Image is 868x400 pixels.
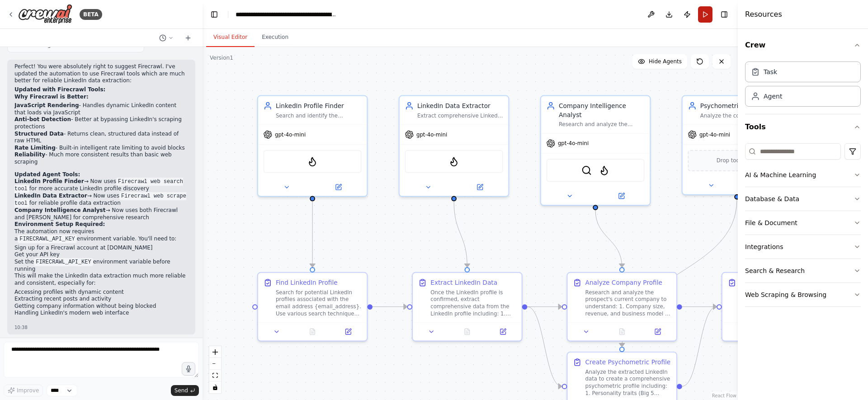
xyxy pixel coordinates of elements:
[745,218,797,227] div: File & Document
[448,156,459,167] img: FirecrawlScrapeWebsiteTool
[181,33,195,43] button: Start a new chat
[682,95,793,195] div: Psychometric ProfilerAnalyze the collected LinkedIn profile data, posts, and professional behavio...
[14,221,105,227] strong: Environment Setup Required:
[307,156,317,167] img: FirecrawlSearchTool
[14,151,45,158] strong: Reliability
[236,10,337,19] nav: breadcrumb
[412,272,523,342] div: Extract LinkedIn DataOnce the LinkedIn profile is confirmed, extract comprehensive data from the ...
[745,9,782,20] h4: Resources
[682,302,717,311] g: Edge from 04fe345c-355e-46f9-850c-581066bf0361 to 3513d2de-73cf-4bec-b48a-6d59e9585932
[527,302,561,391] g: Edge from 6ffb1d53-6cf1-4d41-af92-98f4ea000031 to f2dbf24c-5deb-466e-b0fc-6e5f37c95775
[14,324,188,331] div: 10:38
[448,326,486,337] button: No output available
[14,94,89,100] strong: Why Firecrawl is Better:
[559,101,645,119] div: Company Intelligence Analyst
[14,259,188,273] li: Set the environment variable before running
[14,193,188,207] li: → Now uses for reliable profile data extraction
[585,368,671,397] div: Analyze the extracted LinkedIn data to create a comprehensive psychometric profile including: 1. ...
[603,326,641,337] button: No output available
[34,258,93,266] code: FIRECRAWL_API_KEY
[275,131,306,138] span: gpt-4o-mini
[745,235,861,259] button: Integrations
[682,302,717,391] g: Edge from f2dbf24c-5deb-466e-b0fc-6e5f37c95775 to 3513d2de-73cf-4bec-b48a-6d59e9585932
[257,272,368,342] div: Find LinkedIn ProfileSearch for potential LinkedIn profiles associated with the email address {em...
[294,326,331,337] button: No output available
[308,201,317,267] g: Edge from 99001691-8acd-40fa-875f-3273b42abb58 to 376b5050-97e2-462c-b6dc-ca5a203c9e36
[80,9,102,20] div: BETA
[14,131,188,145] li: - Returns clean, structured data instead of raw HTML
[14,131,64,137] strong: Structured Data
[700,101,786,110] div: Psychometric Profiler
[417,101,503,110] div: LinkedIn Data Extractor
[745,194,799,203] div: Database & Data
[745,163,861,187] button: AI & Machine Learning
[14,102,188,116] li: - Handles dynamic LinkedIn content that loads via JavaScript
[540,95,651,206] div: Company Intelligence AnalystResearch and analyze the prospect's current company using {company_na...
[416,131,447,138] span: gpt-4o-mini
[14,296,188,303] li: Extracting recent posts and activity
[745,290,826,299] div: Web Scraping & Browsing
[175,387,188,394] span: Send
[585,358,671,367] div: Create Psychometric Profile
[417,112,503,119] div: Extract comprehensive LinkedIn profile data, including personal information, top 10 recent posts,...
[14,178,84,184] strong: LinkedIn Profile Finder
[585,278,662,287] div: Analyze Company Profile
[206,28,255,47] button: Visual Editor
[596,191,646,201] button: Open in side panel
[700,112,786,119] div: Analyze the collected LinkedIn profile data, posts, and professional behavior to create a compreh...
[745,187,861,211] button: Database & Data
[14,116,71,122] strong: Anti-bot Detection
[745,259,861,282] button: Search & Research
[14,145,188,152] li: - Built-in intelligent rate limiting to avoid blocks
[209,381,221,393] button: toggle interactivity
[14,310,188,317] li: Handling LinkedIn's modern web interface
[764,92,782,101] div: Agent
[276,278,338,287] div: Find LinkedIn Profile
[14,251,188,259] li: Get your API key
[14,303,188,310] li: Getting company information without being blocked
[527,302,561,311] g: Edge from 6ffb1d53-6cf1-4d41-af92-98f4ea000031 to 04fe345c-355e-46f9-850c-581066bf0361
[745,170,816,179] div: AI & Machine Learning
[14,102,79,108] strong: JavaScript Rendering
[745,140,861,314] div: Tools
[599,165,609,175] img: FirecrawlSearchTool
[182,362,195,376] button: Click to speak your automation idea
[255,28,296,47] button: Execution
[14,171,80,178] strong: Updated Agent Tools:
[210,54,233,61] div: Version 1
[745,33,861,58] button: Crew
[14,192,186,207] code: Firecrawl web scrape tool
[4,385,43,396] button: Improve
[558,140,589,147] span: gpt-4o-mini
[642,326,673,337] button: Open in side panel
[18,4,72,24] img: Logo
[449,201,472,267] g: Edge from 7e843cb2-c881-4294-87bc-6d5c512e2f11 to 6ffb1d53-6cf1-4d41-af92-98f4ea000031
[209,346,221,393] div: React Flow controls
[14,289,188,296] li: Accessing profiles with dynamic content
[14,245,188,252] li: Sign up for a Firecrawl account at [DOMAIN_NAME]
[276,112,362,119] div: Search and identify the LinkedIn profile for a given email address {email_address}. Find potentia...
[430,278,497,287] div: Extract LinkedIn Data
[745,114,861,140] button: Tools
[14,228,188,243] p: The automation now requires a environment variable. You'll need to:
[566,272,677,342] div: Analyze Company ProfileResearch and analyze the prospect's current company to understand: 1. Comp...
[764,67,777,76] div: Task
[14,178,188,193] li: → Now uses for more accurate LinkedIn profile discovery
[156,33,177,43] button: Switch to previous chat
[745,58,861,114] div: Crew
[745,211,861,235] button: File & Document
[14,116,188,130] li: - Better at bypassing LinkedIn's scraping protections
[14,86,105,93] strong: Updated with Firecrawl Tools:
[171,385,199,396] button: Send
[488,326,518,337] button: Open in side panel
[585,289,671,317] div: Research and analyze the prospect's current company to understand: 1. Company size, revenue, and ...
[208,8,221,21] button: Hide left sidebar
[14,273,188,287] p: This will make the LinkedIn data extraction much more reliable and consistent, especially for:
[373,302,407,311] g: Edge from 376b5050-97e2-462c-b6dc-ca5a203c9e36 to 6ffb1d53-6cf1-4d41-af92-98f4ea000031
[276,101,362,110] div: LinkedIn Profile Finder
[399,95,509,197] div: LinkedIn Data ExtractorExtract comprehensive LinkedIn profile data, including personal informatio...
[718,8,731,21] button: Hide right sidebar
[14,207,105,213] strong: Company Intelligence Analyst
[14,63,188,85] p: Perfect! You were absolutely right to suggest Firecrawl. I've updated the automation to use Firec...
[455,182,505,192] button: Open in side panel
